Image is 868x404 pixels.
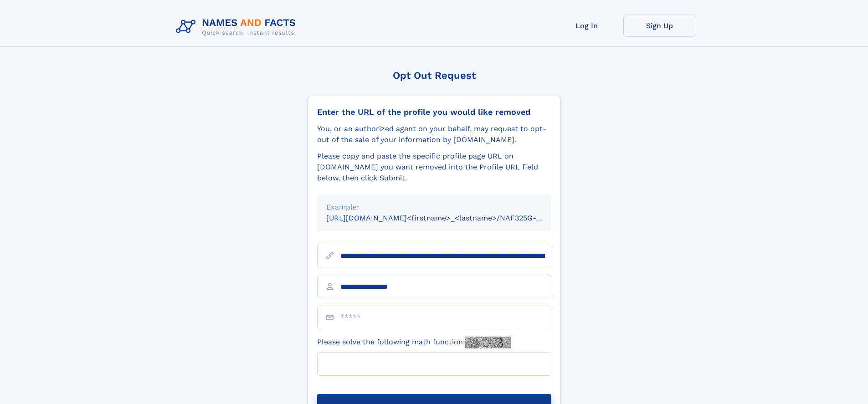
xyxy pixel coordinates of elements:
div: Please copy and paste the specific profile page URL on [DOMAIN_NAME] you want removed into the Pr... [317,151,551,184]
div: You, or an authorized agent on your behalf, may request to opt-out of the sale of your informatio... [317,123,551,145]
small: [URL][DOMAIN_NAME]<firstname>_<lastname>/NAF325G-xxxxxxxx [326,214,569,222]
label: Please solve the following math function: [317,337,511,348]
a: Log In [550,15,623,37]
div: Opt Out Request [308,70,561,81]
div: Enter the URL of the profile you would like removed [317,107,551,117]
div: Example: [326,202,542,213]
a: Sign Up [623,15,696,37]
img: Logo Names and Facts [172,15,303,39]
